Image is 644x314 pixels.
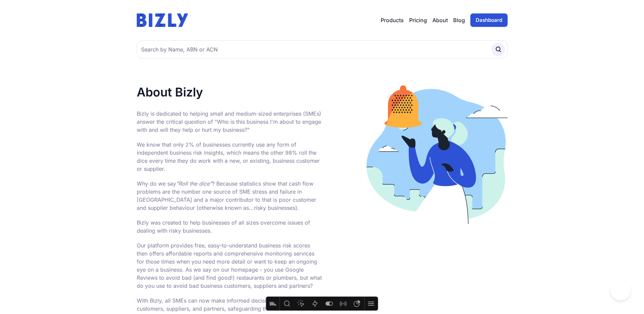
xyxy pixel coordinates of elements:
input: Search by Name, ABN or ACN [137,40,508,58]
a: Pricing [409,16,427,24]
p: Our platform provides free, easy-to-understand business risk scores then offers affordable report... [137,241,322,290]
p: Bizly was created to help businesses of all sizes overcome issues of dealing with risky businesses. [137,219,322,235]
p: Why do we say ? Because statistics show that cash flow problems are the number one source of SME ... [137,180,322,212]
a: Blog [453,16,465,24]
i: "Roll the dice" [176,180,212,187]
iframe: Toggle Customer Support [610,280,631,301]
a: Dashboard [470,13,508,27]
button: Products [381,16,404,24]
a: About [432,16,448,24]
p: We know that only 2% of businesses currently use any form of independent business risk insights, ... [137,141,322,173]
h1: About Bizly [137,85,322,99]
p: Bizly is dedicated to helping small and medium-sized enterprises (SMEs) answer the critical quest... [137,110,322,134]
